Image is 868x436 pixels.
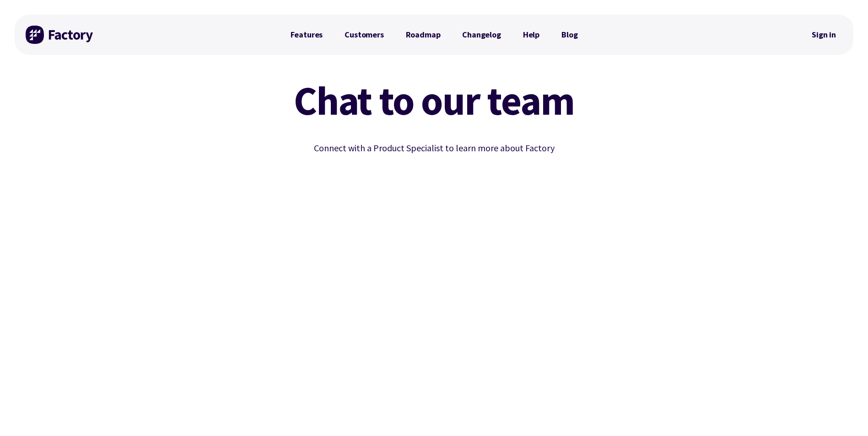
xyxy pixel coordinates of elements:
[226,141,642,155] p: Connect with a Product Specialist to learn more about Factory
[334,26,394,44] a: Customers
[226,80,642,121] h1: Chat to our team
[550,26,588,44] a: Blog
[395,26,452,44] a: Roadmap
[280,26,334,44] a: Features
[451,26,512,44] a: Changelog
[512,26,550,44] a: Help
[26,26,94,44] img: Factory
[805,24,842,45] nav: Secondary Navigation
[805,24,842,45] a: Sign in
[280,26,589,44] nav: Primary Navigation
